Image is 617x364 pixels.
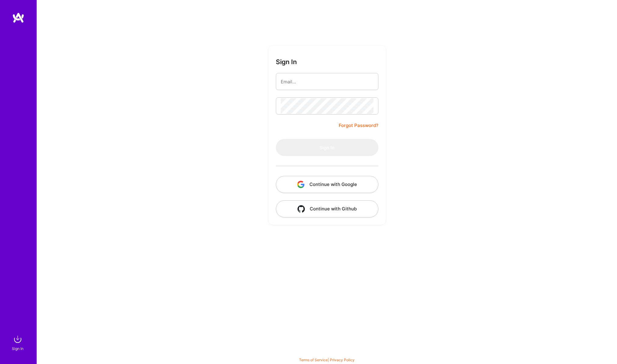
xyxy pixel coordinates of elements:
div: Sign In [12,345,23,352]
h3: Sign In [276,58,297,66]
span: | [299,358,355,362]
a: Privacy Policy [330,358,355,362]
input: Email... [281,74,373,89]
div: © 2025 ATeams Inc., All rights reserved. [37,346,617,361]
a: Terms of Service [299,358,328,362]
button: Sign In [276,139,378,156]
a: Forgot Password? [339,122,378,129]
button: Continue with Google [276,176,378,193]
button: Continue with Github [276,200,378,217]
img: icon [297,181,305,188]
a: sign inSign In [13,333,24,352]
img: icon [298,205,305,213]
img: sign in [12,333,24,345]
img: logo [12,12,24,23]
